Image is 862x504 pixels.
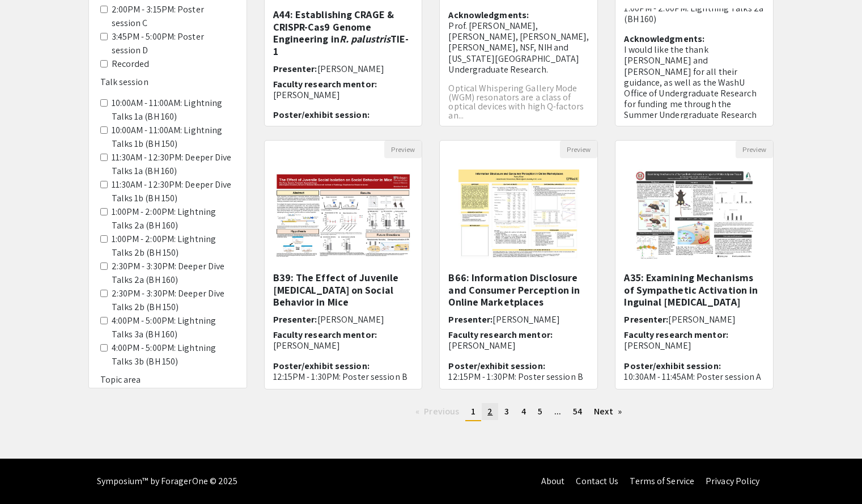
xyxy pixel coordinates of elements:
[339,32,390,45] em: R. palustris
[273,63,414,74] h6: Presenter:
[112,205,235,232] label: 1:00PM - 2:00PM: Lightning Talks 2a (BH 160)
[97,459,238,504] div: Symposium™ by ForagerOne © 2025
[112,287,235,314] label: 2:30PM - 3:30PM: Deeper Dive Talks 2b (BH 150)
[630,475,694,487] a: Terms of Service
[554,405,561,417] span: ...
[471,405,475,417] span: 1
[624,329,728,341] span: Faculty research mentor:
[624,33,704,45] span: Acknowledgments:
[624,340,765,351] p: [PERSON_NAME]
[588,403,627,420] a: Next page
[273,314,414,325] h6: Presenter:
[112,151,235,178] label: 11:30AM - 12:30PM: Deeper Dive Talks 1a (BH 160)
[384,141,422,158] button: Preview
[448,371,589,382] p: 12:15PM - 1:30PM: Poster session B
[624,314,765,325] h6: Presenter:
[504,405,509,417] span: 3
[424,405,459,417] span: Previous
[273,78,377,90] span: Faculty research mentor:
[112,178,235,205] label: 11:30AM - 12:30PM: Deeper Dive Talks 1b (BH 150)
[448,9,529,21] span: Acknowledgments:
[448,20,589,75] p: Prof. [PERSON_NAME], [PERSON_NAME], [PERSON_NAME], [PERSON_NAME], NSF, NIH and [US_STATE][GEOGRAP...
[521,405,526,417] span: 4
[492,314,559,325] span: [PERSON_NAME]
[623,158,766,272] img: <p>A35: Examining Mechanisms of Sympathetic Activation in Inguinal White Adipose Tissue</p>
[273,329,377,341] span: Faculty research mentor:
[317,63,384,75] span: [PERSON_NAME]
[317,314,384,325] span: [PERSON_NAME]
[448,314,589,325] h6: Presenter:
[273,360,370,372] span: Poster/exhibit session:
[668,314,735,325] span: [PERSON_NAME]
[273,340,414,351] p: [PERSON_NAME]
[273,272,414,308] h5: B39: The Effect of Juvenile [MEDICAL_DATA] on Social Behavior in Mice
[100,77,235,87] h6: Talk session
[112,57,150,71] label: Recorded
[541,475,565,487] a: About
[439,140,598,389] div: Open Presentation <p>B66: Information Disclosure and Consumer Perception in Online Marketplaces</p>
[264,140,423,389] div: Open Presentation <p>B39: The Effect of Juvenile Social Isolation on Social Behavior in Mice</p>
[112,232,235,260] label: 1:00PM - 2:00PM: Lightning Talks 2b (BH 150)
[624,371,765,382] p: 10:30AM - 11:45AM: Poster session A
[573,405,582,417] span: 54
[448,360,545,372] span: Poster/exhibit session:
[487,405,492,417] span: 2
[624,44,765,132] p: I would like the thank [PERSON_NAME] and [PERSON_NAME] for all their guidance, as well as the Was...
[273,371,414,382] p: 12:15PM - 1:30PM: Poster session B
[9,453,48,495] iframe: Chat
[112,124,235,151] label: 10:00AM - 11:00AM: Lightning Talks 1b (BH 150)
[112,96,235,124] label: 10:00AM - 11:00AM: Lightning Talks 1a (BH 160)
[100,374,235,385] h6: Topic area
[624,272,765,308] h5: A35: Examining Mechanisms of Sympathetic Activation in Inguinal [MEDICAL_DATA]
[447,158,591,272] img: <p>B66: Information Disclosure and Consumer Perception in Online Marketplaces</p>
[706,475,759,487] a: Privacy Policy
[112,30,235,57] label: 3:45PM - 5:00PM: Poster session D
[624,3,765,24] p: 1:00PM - 2:00PM: Lightning Talks 2a (BH 160)
[576,475,618,487] a: Contact Us
[273,109,370,121] span: Poster/exhibit session:
[112,314,235,341] label: 4:00PM - 5:00PM: Lightning Talks 3a (BH 160)
[264,403,774,421] ul: Pagination
[448,84,589,120] p: Optical Whispering Gallery Mode (WGM) resonators are a class of optical devices with high Q-facto...
[448,272,589,308] h5: B66: Information Disclosure and Consumer Perception in Online Marketplaces
[112,3,235,30] label: 2:00PM - 3:15PM: Poster session C
[448,340,589,351] p: [PERSON_NAME]
[538,405,542,417] span: 5
[624,360,720,372] span: Poster/exhibit session:
[273,9,414,57] h5: A44: Establishing CRAGE & CRISPR-Cas9 Genome Engineering in TIE-1
[448,329,552,341] span: Faculty research mentor:
[273,90,414,100] p: [PERSON_NAME]
[265,162,422,269] img: <p>B39: The Effect of Juvenile Social Isolation on Social Behavior in Mice</p>
[112,260,235,287] label: 2:30PM - 3:30PM: Deeper Dive Talks 2a (BH 160)
[112,341,235,369] label: 4:00PM - 5:00PM: Lightning Talks 3b (BH 150)
[560,141,597,158] button: Preview
[736,141,773,158] button: Preview
[615,140,774,389] div: Open Presentation <p>A35: Examining Mechanisms of Sympathetic Activation in Inguinal White Adipos...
